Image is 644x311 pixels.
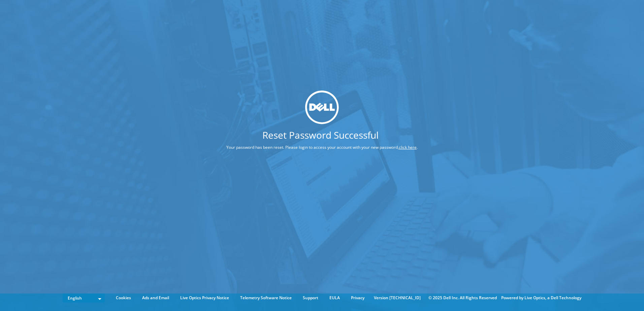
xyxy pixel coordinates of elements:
[371,294,424,302] li: Version [TECHNICAL_ID]
[399,144,417,150] a: click here
[201,130,440,140] h1: Reset Password Successful
[346,294,369,302] a: Privacy
[324,294,345,302] a: EULA
[501,294,581,302] li: Powered by Live Optics, a Dell Technology
[201,144,443,151] p: Your password has been reset. Please login to access your account with your new password, .
[298,294,323,302] a: Support
[425,294,500,302] li: © 2025 Dell Inc. All Rights Reserved
[137,294,174,302] a: Ads and Email
[305,90,339,124] img: dell_svg_logo.svg
[111,294,136,302] a: Cookies
[175,294,234,302] a: Live Optics Privacy Notice
[235,294,297,302] a: Telemetry Software Notice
